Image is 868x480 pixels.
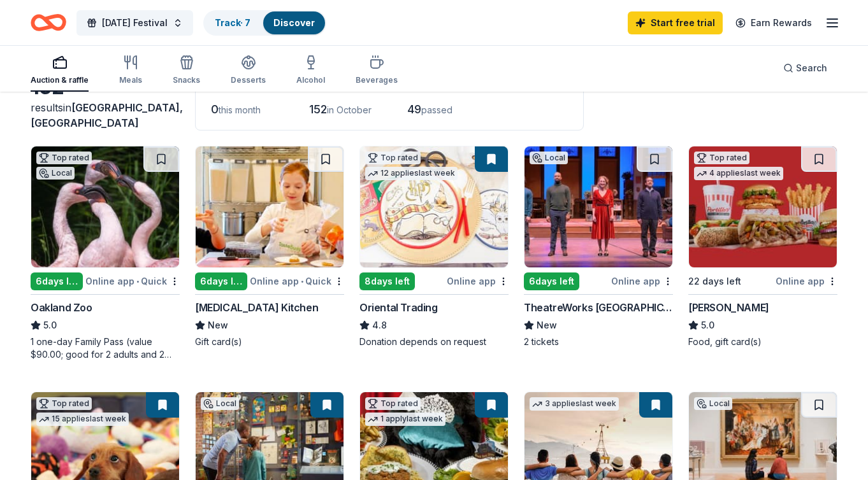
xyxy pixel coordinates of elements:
div: 12 applies last week [365,167,458,180]
img: Image for Oakland Zoo [31,146,179,267]
img: Image for Oriental Trading [360,146,508,267]
a: Image for TheatreWorks Silicon ValleyLocal6days leftOnline appTheatreWorks [GEOGRAPHIC_DATA]New2 ... [524,146,673,348]
button: Snacks [173,50,200,92]
button: Beverages [356,50,398,92]
div: Top rated [694,152,749,164]
div: 6 days left [31,272,83,290]
a: Image for Taste Buds Kitchen6days leftOnline app•Quick[MEDICAL_DATA] KitchenNewGift card(s) [195,146,344,348]
div: Top rated [36,152,92,164]
div: 1 apply last week [365,413,445,426]
div: Auction & raffle [31,75,89,85]
img: Image for TheatreWorks Silicon Valley [524,146,672,267]
div: 4 applies last week [694,167,783,180]
div: Desserts [231,75,266,85]
a: Image for Oriental TradingTop rated12 applieslast week8days leftOnline appOriental Trading4.8Dona... [359,146,509,348]
span: in [31,101,183,129]
a: Image for Portillo'sTop rated4 applieslast week22 days leftOnline app[PERSON_NAME]5.0Food, gift c... [688,146,837,348]
div: Top rated [36,397,92,410]
div: Gift card(s) [195,335,344,348]
div: [MEDICAL_DATA] Kitchen [195,300,318,315]
div: Local [36,167,75,180]
button: Alcohol [296,50,325,92]
div: 6 days left [195,272,247,290]
a: Image for Oakland ZooTop ratedLocal6days leftOnline app•QuickOakland Zoo5.01 one-day Family Pass ... [31,146,180,361]
div: Local [530,152,568,164]
div: Local [694,397,732,410]
span: 152 [309,102,327,116]
div: 6 days left [524,272,579,290]
span: passed [421,104,452,115]
div: 8 days left [359,272,415,290]
div: TheatreWorks [GEOGRAPHIC_DATA] [524,300,673,315]
a: Track· 7 [215,17,250,28]
button: Search [773,55,837,81]
div: Meals [119,75,142,85]
div: Online app Quick [250,273,344,289]
div: Top rated [365,152,421,164]
div: Donation depends on request [359,335,509,348]
div: 2 tickets [524,335,673,348]
span: 0 [211,102,219,116]
div: Online app [447,273,509,289]
div: 22 days left [688,274,741,289]
div: Oakland Zoo [31,300,92,315]
button: [DATE] Festival [76,10,193,36]
a: Home [31,8,66,38]
span: this month [219,104,261,115]
div: Online app [776,273,837,289]
span: Search [796,60,827,76]
div: Beverages [356,75,398,85]
div: Oriental Trading [359,300,438,315]
button: Desserts [231,50,266,92]
span: in October [327,104,372,115]
a: Discover [273,17,315,28]
span: 5.0 [43,318,57,333]
a: Start free trial [628,11,723,34]
div: Top rated [365,397,421,410]
div: [PERSON_NAME] [688,300,769,315]
div: Snacks [173,75,200,85]
span: • [136,276,139,286]
span: New [208,318,228,333]
button: Auction & raffle [31,50,89,92]
div: Online app Quick [85,273,180,289]
img: Image for Portillo's [689,146,837,267]
span: 5.0 [701,318,714,333]
div: Local [201,397,239,410]
a: Earn Rewards [728,11,820,34]
span: • [301,276,303,286]
span: [GEOGRAPHIC_DATA], [GEOGRAPHIC_DATA] [31,101,183,129]
button: Track· 7Discover [203,10,326,36]
span: 49 [407,102,421,116]
span: [DATE] Festival [102,15,168,31]
div: Online app [611,273,673,289]
div: 15 applies last week [36,413,129,426]
div: 3 applies last week [530,397,619,411]
span: 4.8 [372,318,387,333]
span: New [537,318,557,333]
div: Food, gift card(s) [688,335,837,348]
button: Meals [119,50,142,92]
div: 1 one-day Family Pass (value $90.00; good for 2 adults and 2 children; parking is included) [31,335,180,361]
img: Image for Taste Buds Kitchen [196,146,344,267]
div: Alcohol [296,75,325,85]
div: results [31,100,180,131]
